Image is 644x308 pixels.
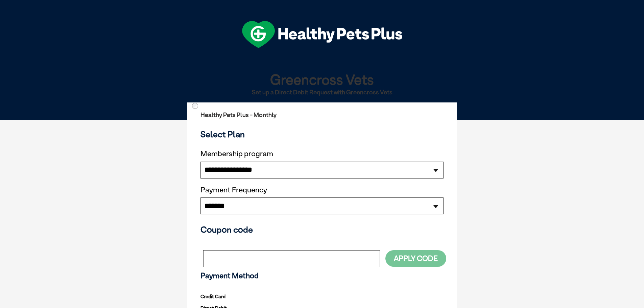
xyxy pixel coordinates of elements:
[200,129,444,139] h3: Select Plan
[385,250,446,267] button: Apply Code
[192,103,198,109] input: Direct Debit
[242,21,402,48] img: hpp-logo-landscape-green-white.png
[200,149,444,158] label: Membership program
[200,186,267,194] label: Payment Frequency
[200,271,444,280] h3: Payment Method
[200,112,444,118] h2: Healthy Pets Plus - Monthly
[190,72,454,87] h1: Greencross Vets
[190,89,454,96] h2: Set up a Direct Debit Request with Greencross Vets
[200,224,444,235] h3: Coupon code
[200,292,225,301] label: Credit Card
